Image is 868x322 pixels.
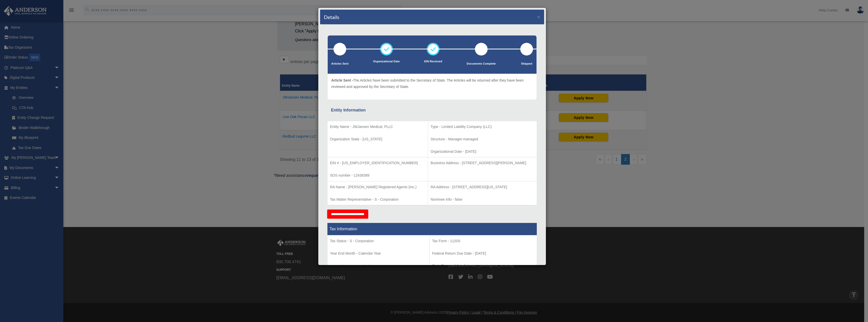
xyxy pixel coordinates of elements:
p: Type - Limited Liability Company (LLC) [431,124,534,130]
p: Organizational Date - [DATE] [431,148,534,155]
p: EIN # - [US_EMPLOYER_IDENTIFICATION_NUMBER] [330,160,425,166]
button: × [537,14,540,20]
p: State Renewal due date - [432,263,534,269]
div: Entity Information [331,107,533,114]
p: RA Name - [PERSON_NAME] Registered Agents (Inc.) [330,184,425,190]
span: Article Sent - [331,78,353,82]
p: Documents Complete [467,61,496,66]
p: Business Address - [STREET_ADDRESS][PERSON_NAME] [431,160,534,166]
p: Tax Form - 1120S [432,238,534,244]
p: RA Address - [STREET_ADDRESS][US_STATE] [431,184,534,190]
p: Nominee Info - false [431,196,534,203]
p: Articles Sent [331,61,348,66]
p: SOS number - 12438389 [330,172,425,179]
p: Shipped [520,61,533,66]
p: Year End Month - Calendar Year [330,250,427,257]
p: Entity Name - JWJansen Medical, PLLC [330,124,425,130]
p: Tax Status - S - Corporation [330,238,427,244]
p: Organization State - [US_STATE] [330,136,425,142]
p: Tax Matter Representative - S - Corporation [330,196,425,203]
p: Organizational Date [373,59,400,64]
p: The Articles have been submitted to the Secretary of State. The Articles will be returned after t... [331,77,533,90]
td: Tax Period Type - Calendar Year [327,235,430,273]
th: Tax Information [327,223,537,235]
p: EIN Recieved [424,59,442,64]
p: Federal Return Due Date - [DATE] [432,250,534,257]
h4: Details [324,13,339,21]
p: Structure - Manager-managed [431,136,534,142]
